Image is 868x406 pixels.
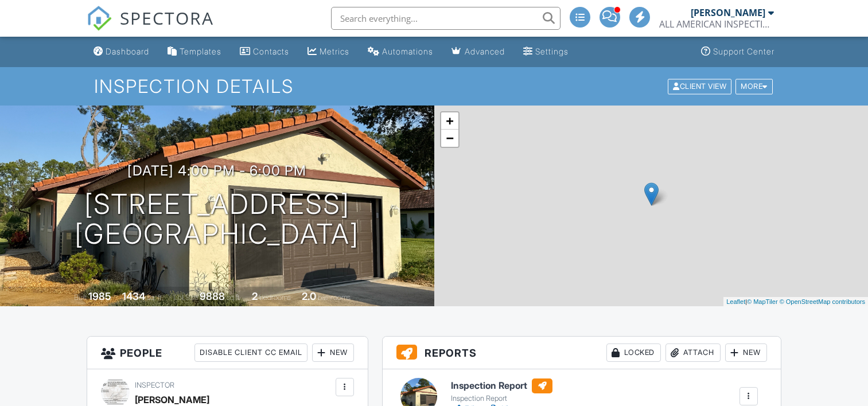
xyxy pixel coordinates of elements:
[74,293,87,302] span: Built
[726,298,745,305] a: Leaflet
[465,46,505,56] div: Advanced
[180,46,221,56] div: Templates
[147,293,163,302] span: sq. ft.
[200,290,225,302] div: 9888
[441,130,458,147] a: Zoom out
[659,18,774,30] div: ALL AMERICAN INSPECTION SERVICES
[723,297,868,307] div: |
[252,290,258,302] div: 2
[87,337,367,369] h3: People
[320,46,349,56] div: Metrics
[667,81,734,90] a: Client View
[88,290,111,302] div: 1985
[227,293,241,302] span: sq.ft.
[713,46,774,56] div: Support Center
[174,293,198,302] span: Lot Size
[519,41,573,63] a: Settings
[312,343,354,362] div: New
[691,7,765,18] div: [PERSON_NAME]
[535,46,569,56] div: Settings
[303,41,354,63] a: Metrics
[780,298,865,305] a: © OpenStreetMap contributors
[382,46,433,56] div: Automations
[318,293,351,302] span: bathrooms
[696,41,779,63] a: Support Center
[127,163,306,178] h3: [DATE] 4:00 pm - 6:00 pm
[383,337,781,369] h3: Reports
[120,6,214,30] span: SPECTORA
[235,41,294,63] a: Contacts
[259,293,291,302] span: bedrooms
[194,343,308,362] div: Disable Client CC Email
[89,41,154,63] a: Dashboard
[447,41,509,63] a: Advanced
[451,378,552,404] a: Inspection Report Inspection Report
[451,378,552,393] h6: Inspection Report
[725,343,767,362] div: New
[94,76,774,96] h1: Inspection Details
[665,343,721,362] div: Attach
[441,112,458,130] a: Zoom in
[747,298,778,305] a: © MapTiler
[106,46,149,56] div: Dashboard
[735,79,773,94] div: More
[668,79,731,94] div: Client View
[87,15,214,40] a: SPECTORA
[302,290,316,302] div: 2.0
[363,41,438,63] a: Automations (Advanced)
[163,41,226,63] a: Templates
[451,394,552,403] div: Inspection Report
[135,381,174,389] span: Inspector
[75,189,359,250] h1: [STREET_ADDRESS] [GEOGRAPHIC_DATA]
[606,343,661,362] div: Locked
[122,290,145,302] div: 1434
[87,6,112,31] img: The Best Home Inspection Software - Spectora
[253,46,289,56] div: Contacts
[331,7,560,30] input: Search everything...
